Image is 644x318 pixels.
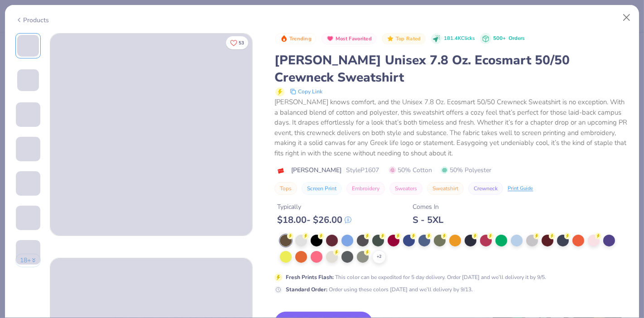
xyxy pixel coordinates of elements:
[291,165,341,175] span: [PERSON_NAME]
[336,36,372,41] span: Most Favorited
[16,230,17,255] img: User generated content
[389,165,432,175] span: 50% Cotton
[15,254,41,267] button: 18+
[16,127,17,151] img: User generated content
[16,196,17,220] img: User generated content
[274,97,629,158] div: [PERSON_NAME] knows comfort, and the Unisex 7.8 Oz. Ecosmart 50/50 Crewneck Sweatshirt is no exce...
[346,182,385,195] button: Embroidery
[413,202,443,212] div: Comes In
[468,182,503,195] button: Crewneck
[289,36,312,41] span: Trending
[618,9,635,26] button: Close
[16,161,17,186] img: User generated content
[382,33,425,45] button: Badge Button
[280,35,288,42] img: Trending sort
[387,35,394,42] img: Top Rated sort
[441,165,491,175] span: 50% Polyester
[274,167,287,174] img: brand logo
[346,165,379,175] span: Style P1607
[508,185,533,193] div: Print Guide
[493,35,524,43] div: 500+
[322,33,376,45] button: Badge Button
[427,182,464,195] button: Sweatshirt
[239,41,244,45] span: 53
[274,52,629,86] div: [PERSON_NAME] Unisex 7.8 Oz. Ecosmart 50/50 Crewneck Sweatshirt
[16,265,17,289] img: User generated content
[413,214,443,226] div: S - 5XL
[286,274,334,281] strong: Fresh Prints Flash :
[277,202,351,212] div: Typically
[444,35,475,43] span: 181.4K Clicks
[277,214,351,226] div: $ 18.00 - $ 26.00
[275,33,316,45] button: Badge Button
[286,286,327,293] strong: Standard Order :
[396,36,421,41] span: Top Rated
[377,254,381,260] span: + 2
[327,35,334,42] img: Most Favorited sort
[302,182,342,195] button: Screen Print
[287,86,325,97] button: copy to clipboard
[389,182,423,195] button: Sweaters
[509,35,524,42] span: Orders
[286,273,546,281] div: This color can be expedited for 5 day delivery. Order [DATE] and we’ll delivery it by 9/5.
[274,182,297,195] button: Tops
[15,15,49,25] div: Products
[226,36,248,49] button: Like
[286,285,473,294] div: Order using these colors [DATE] and we’ll delivery by 9/13.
